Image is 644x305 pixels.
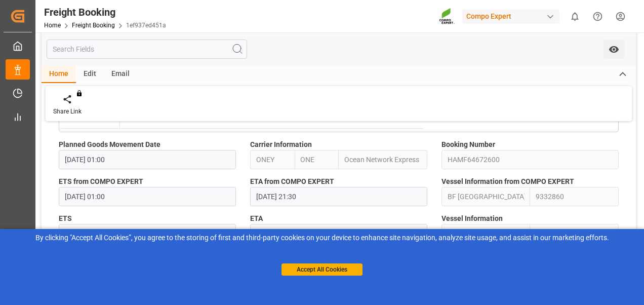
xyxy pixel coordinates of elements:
[441,224,530,243] input: Enter Vessel Name
[44,22,61,29] a: Home
[42,66,76,83] div: Home
[72,22,115,29] a: Freight Booking
[59,150,236,169] input: DD.MM.YYYY HH:MM
[7,233,637,243] div: By clicking "Accept All Cookies”, you agree to the storing of first and third-party cookies on yo...
[76,66,104,83] div: Edit
[250,176,334,187] span: ETA from COMPO EXPERT
[250,187,427,206] input: DD.MM.YYYY HH:MM
[59,176,143,187] span: ETS from COMPO EXPERT
[295,150,339,169] input: Shortname
[603,40,624,59] button: open menu
[563,5,586,28] button: show 0 new notifications
[281,263,363,276] button: Accept All Cookies
[441,187,530,206] input: Enter Vessel Name
[104,66,137,83] div: Email
[439,8,455,25] img: Screenshot%202023-09-29%20at%2010.02.21.png_1712312052.png
[441,139,495,150] span: Booking Number
[59,187,236,206] input: DD.MM.YYYY HH:MM
[339,150,427,169] input: Fullname
[441,176,574,187] span: Vessel Information from COMPO EXPERT
[462,7,563,26] button: Compo Expert
[441,213,503,224] span: Vessel Information
[59,224,236,243] input: DD.MM.YYYY HH:MM
[250,224,427,243] input: DD.MM.YYYY HH:MM
[59,139,160,150] span: Planned Goods Movement Date
[530,224,619,243] input: Enter IMO
[250,139,312,150] span: Carrier Information
[47,40,247,59] input: Search Fields
[250,213,263,224] span: ETA
[586,5,609,28] button: Help Center
[462,9,559,24] div: Compo Expert
[44,5,166,20] div: Freight Booking
[250,150,295,169] input: SCAC
[530,187,619,206] input: Enter IMO
[59,213,72,224] span: ETS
